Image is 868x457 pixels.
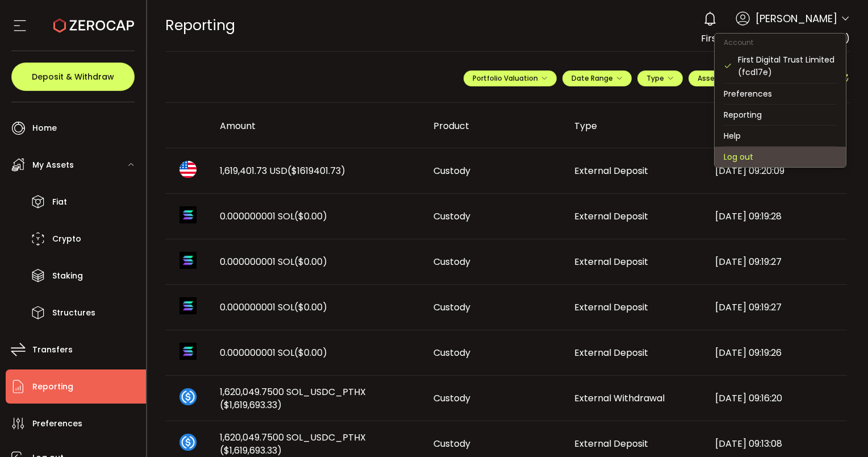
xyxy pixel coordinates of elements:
span: ($0.00) [294,255,327,268]
span: Custody [433,301,470,314]
div: Amount [211,119,424,132]
img: sol_usdc_pthx_portfolio.png [180,388,197,405]
button: Date Range [562,70,632,86]
li: Help [715,126,846,146]
span: Custody [433,346,470,359]
span: Structures [52,305,95,321]
span: ($1,619,693.33) [220,444,282,457]
div: [DATE] 09:19:27 [706,255,847,268]
div: Created At [706,116,847,135]
span: ($1619401.73) [287,164,345,177]
div: [DATE] 09:19:28 [706,210,847,223]
button: Type [637,70,683,86]
span: 0.000000001 SOL [220,346,327,359]
span: External Withdrawal [574,392,665,405]
div: [DATE] 09:19:26 [706,346,847,359]
span: Reporting [32,379,73,395]
div: [DATE] 09:19:27 [706,301,847,314]
span: My Assets [32,157,74,173]
div: [DATE] 09:16:20 [706,392,847,405]
span: 1,620,049.7500 SOL_USDC_PTHX [220,385,415,412]
span: ($0.00) [294,346,327,359]
span: Custody [433,392,470,405]
span: Type [646,73,674,83]
button: Deposit & Withdraw [11,63,135,91]
span: Portfolio Valuation [473,73,548,83]
span: [PERSON_NAME] [756,11,837,26]
span: Date Range [571,73,623,83]
li: Log out [715,147,846,167]
span: Fiat [52,194,67,210]
span: 1,620,049.7500 SOL_USDC_PTHX [220,431,415,457]
span: External Deposit [574,301,648,314]
img: usd_portfolio.svg [180,161,197,178]
span: 1,619,401.73 USD [220,164,345,177]
span: Custody [433,210,470,223]
button: Portfolio Valuation [464,70,557,86]
span: Custody [433,437,470,450]
span: ($1,619,693.33) [220,398,282,412]
span: Preferences [32,416,82,432]
img: sol_portfolio.png [180,343,197,360]
span: 0.000000001 SOL [220,255,327,268]
li: Reporting [715,105,846,125]
span: Account [715,38,762,47]
span: Deposit & Withdraw [32,73,114,81]
img: sol_portfolio.png [180,252,197,269]
div: First Digital Trust Limited (fcd17e) [738,53,837,78]
span: First Digital Trust Limited (fcd17e) [701,32,850,45]
span: Custody [433,255,470,268]
span: External Deposit [574,210,648,223]
img: sol_portfolio.png [180,297,197,314]
span: External Deposit [574,164,648,177]
iframe: Chat Widget [811,402,868,457]
span: ($0.00) [294,301,327,314]
span: External Deposit [574,437,648,450]
div: [DATE] 09:20:09 [706,164,847,177]
span: External Deposit [574,255,648,268]
span: Crypto [52,231,81,247]
span: Staking [52,268,83,284]
span: Reporting [165,15,235,35]
span: Custody [433,164,470,177]
span: 0.000000001 SOL [220,301,327,314]
div: Type [565,119,706,132]
span: Asset [698,73,718,83]
span: Transfers [32,342,73,358]
div: Product [424,119,565,132]
span: ($0.00) [294,210,327,223]
li: Preferences [715,84,846,104]
span: 0.000000001 SOL [220,210,327,223]
div: [DATE] 09:13:08 [706,437,847,450]
img: sol_usdc_pthx_portfolio.png [180,434,197,451]
button: Asset [688,70,737,86]
img: sol_portfolio.png [180,206,197,223]
span: Home [32,120,57,136]
span: External Deposit [574,346,648,359]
